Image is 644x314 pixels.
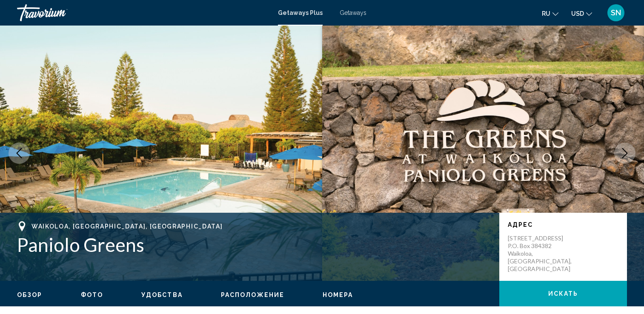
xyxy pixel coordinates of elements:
a: Getaways [340,9,366,16]
p: Адрес [508,221,618,228]
h1: Paniolo Greens [17,234,491,256]
a: Getaways Plus [278,9,323,16]
span: Удобства [141,291,183,298]
span: Фото [81,291,103,298]
span: Расположение [221,291,284,298]
span: Номера [323,291,353,298]
button: Change currency [571,7,592,20]
button: Обзор [17,291,43,299]
button: User Menu [605,4,627,22]
button: Номера [323,291,353,299]
span: Обзор [17,291,43,298]
button: Удобства [141,291,183,299]
span: USD [571,10,584,17]
a: Travorium [17,4,269,21]
button: Next image [614,143,635,164]
button: Change language [542,7,558,20]
span: искать [548,291,578,297]
button: искать [499,281,627,306]
button: Previous image [9,143,30,164]
button: Фото [81,291,103,299]
button: Расположение [221,291,284,299]
span: ru [542,10,550,17]
span: Waikoloa, [GEOGRAPHIC_DATA], [GEOGRAPHIC_DATA] [31,223,223,230]
p: [STREET_ADDRESS] P.O. Box 384382 Waikoloa, [GEOGRAPHIC_DATA], [GEOGRAPHIC_DATA] [508,234,576,273]
span: SN [611,9,621,17]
